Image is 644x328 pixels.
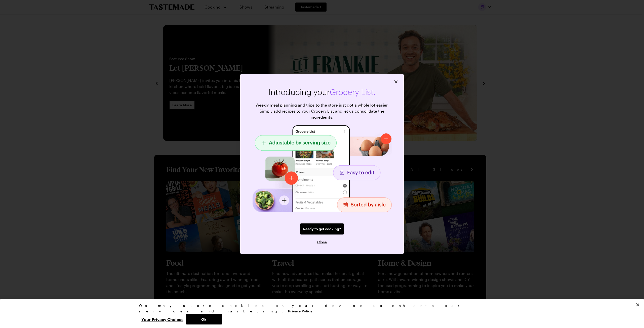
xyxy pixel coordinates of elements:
[288,308,312,313] a: More information about your privacy, opens in a new tab
[303,226,341,231] span: Ready to get cooking?
[317,240,327,245] button: Close
[139,303,501,324] div: Privacy
[632,299,643,310] button: Close
[250,88,394,97] h2: Introducing your
[330,88,375,97] span: Grocery List.
[139,314,186,324] button: Your Privacy Choices
[186,314,222,324] button: Ok
[393,79,399,84] button: Close
[300,223,344,235] a: Ready to get cooking?
[139,303,501,314] div: We may store cookies on your device to enhance our services and marketing.
[250,102,394,120] p: Weekly meal planning and trips to the store just got a whole lot easier. Simply add recipes to yo...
